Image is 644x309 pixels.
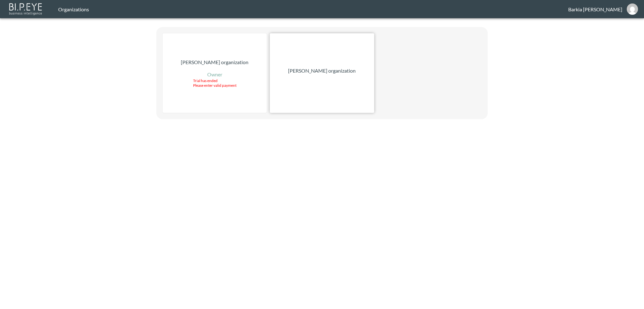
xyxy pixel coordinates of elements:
[207,71,222,78] p: Owner
[8,2,44,16] img: bipeye-logo
[627,3,638,15] img: c2f59d833a498f33357ed654bf3f9e33
[568,6,622,12] div: Barkia [PERSON_NAME]
[181,58,248,66] p: [PERSON_NAME] organization
[193,78,236,88] div: Trial has ended Please enter valid payment
[58,6,568,12] div: Organizations
[622,2,642,17] button: barkia@swap-commerce.com
[288,67,356,74] p: [PERSON_NAME] organization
